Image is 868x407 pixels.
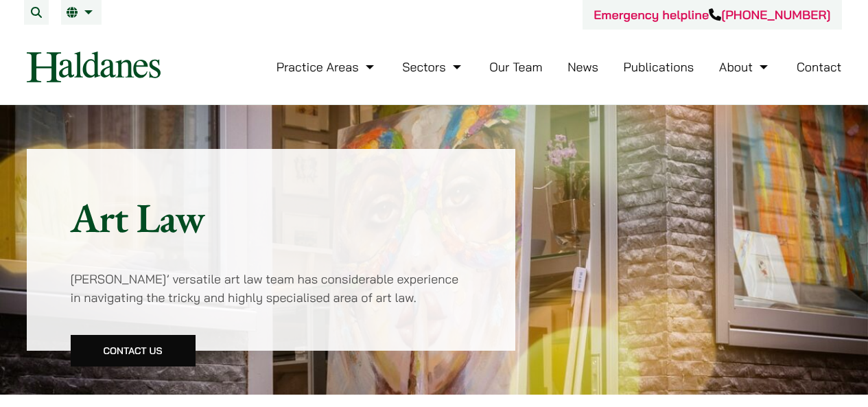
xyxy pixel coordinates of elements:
[402,59,464,75] a: Sectors
[71,270,472,307] p: [PERSON_NAME]’ versatile art law team has considerable experience in navigating the tricky and hi...
[27,51,161,82] img: Logo of Haldanes
[567,59,598,75] a: News
[797,59,842,75] a: Contact
[67,7,96,18] a: EN
[71,193,472,242] h1: Art Law
[719,59,771,75] a: About
[624,59,694,75] a: Publications
[71,335,196,367] a: Contact Us
[594,7,830,23] a: Emergency helpline[PHONE_NUMBER]
[489,59,542,75] a: Our Team
[277,59,377,75] a: Practice Areas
